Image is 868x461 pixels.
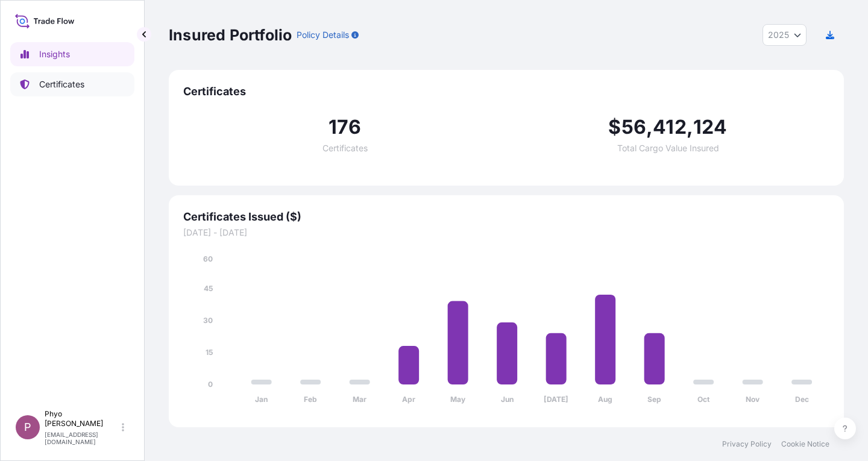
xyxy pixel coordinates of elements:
tspan: Apr [402,395,415,404]
span: Total Cargo Value Insured [617,144,719,152]
tspan: Jun [501,395,514,404]
tspan: [DATE] [544,395,568,404]
p: Phyo [PERSON_NAME] [45,409,119,428]
a: Cookie Notice [781,439,829,449]
a: Insights [10,42,134,66]
p: [EMAIL_ADDRESS][DOMAIN_NAME] [45,431,119,445]
span: Certificates [322,144,368,152]
a: Privacy Policy [722,439,772,449]
tspan: Nov [746,395,760,404]
tspan: May [450,395,466,404]
span: Certificates Issued ($) [183,210,829,224]
tspan: Dec [795,395,809,404]
tspan: Jan [255,395,268,404]
tspan: 15 [206,348,213,357]
tspan: 60 [203,254,213,263]
span: $ [608,118,621,137]
tspan: 45 [204,284,213,293]
p: Insured Portfolio [169,25,292,45]
tspan: Oct [697,395,710,404]
span: , [687,118,693,137]
tspan: Sep [647,395,661,404]
tspan: 30 [203,316,213,325]
span: 412 [653,118,687,137]
a: Certificates [10,72,134,96]
p: Policy Details [297,29,349,41]
span: 124 [693,118,728,137]
span: 2025 [768,29,789,41]
p: Insights [39,48,70,60]
tspan: Aug [598,395,612,404]
span: 56 [621,118,646,137]
button: Year Selector [763,24,807,46]
span: P [24,421,31,433]
p: Certificates [39,78,84,90]
span: , [646,118,653,137]
span: 176 [329,118,362,137]
span: Certificates [183,84,829,99]
tspan: 0 [208,380,213,389]
tspan: Feb [304,395,317,404]
tspan: Mar [353,395,366,404]
span: [DATE] - [DATE] [183,227,829,239]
